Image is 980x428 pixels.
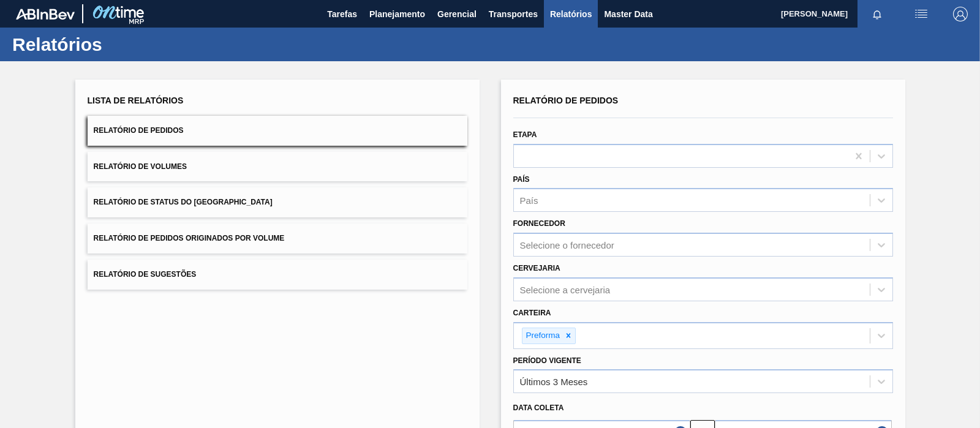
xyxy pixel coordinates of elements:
[88,96,184,105] span: Lista de Relatórios
[520,284,611,295] div: Selecione a cervejaria
[94,126,184,135] span: Relatório de Pedidos
[513,219,565,228] label: Fornecedor
[88,187,467,217] button: Relatório de Status do [GEOGRAPHIC_DATA]
[88,260,467,290] button: Relatório de Sugestões
[513,356,581,365] label: Período Vigente
[327,7,357,21] span: Tarefas
[513,404,564,412] span: Data coleta
[88,152,467,182] button: Relatório de Volumes
[953,7,968,21] img: Logout
[604,7,652,21] span: Master Data
[513,175,530,184] label: País
[513,130,537,139] label: Etapa
[513,264,560,272] label: Cervejaria
[88,116,467,146] button: Relatório de Pedidos
[16,9,75,20] img: TNhmsLtSVTkK8tSr43FrP2fwEKptu5GPRR3wAAAABJRU5ErkJggg==
[858,6,897,23] button: Notificações
[12,37,230,51] h1: Relatórios
[520,195,538,206] div: País
[520,377,588,387] div: Últimos 3 Meses
[437,7,477,21] span: Gerencial
[94,270,197,279] span: Relatório de Sugestões
[489,7,538,21] span: Transportes
[520,240,614,250] div: Selecione o fornecedor
[550,7,592,21] span: Relatórios
[94,234,285,242] span: Relatório de Pedidos Originados por Volume
[914,7,929,21] img: userActions
[522,328,562,344] div: Preforma
[513,96,619,105] span: Relatório de Pedidos
[369,7,425,21] span: Planejamento
[88,223,467,253] button: Relatório de Pedidos Originados por Volume
[513,309,551,317] label: Carteira
[94,162,187,171] span: Relatório de Volumes
[94,198,273,206] span: Relatório de Status do [GEOGRAPHIC_DATA]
